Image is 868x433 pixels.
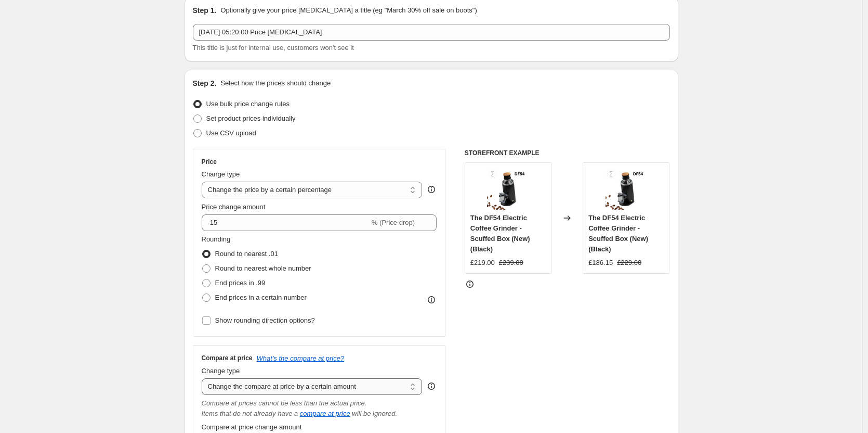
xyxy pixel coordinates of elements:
input: -15 [202,214,370,231]
span: Rounding [202,235,231,243]
span: Round to nearest .01 [215,250,278,258]
span: End prices in .99 [215,279,266,287]
span: The DF54 Electric Coffee Grinder - Scuffed Box (New) (Black) [588,214,648,253]
strike: £229.00 [617,258,641,268]
div: £186.15 [588,258,613,268]
h3: Price [202,158,217,166]
h2: Step 2. [193,78,217,88]
button: What's the compare at price? [257,354,345,362]
span: Change type [202,170,240,178]
img: DF54_80x.png [487,168,529,210]
span: % (Price drop) [372,219,415,226]
span: Show rounding direction options? [215,316,315,324]
i: Compare at prices cannot be less than the actual price. [202,399,367,407]
span: Compare at price change amount [202,423,302,431]
input: 30% off holiday sale [193,24,670,41]
span: Use bulk price change rules [206,100,290,108]
span: Price change amount [202,203,266,211]
span: Change type [202,367,240,375]
h3: Compare at price [202,354,253,362]
span: Set product prices individually [206,114,296,122]
span: Round to nearest whole number [215,264,311,272]
span: End prices in a certain number [215,294,307,301]
h6: STOREFRONT EXAMPLE [465,149,670,157]
span: Use CSV upload [206,129,256,137]
p: Optionally give your price [MEDICAL_DATA] a title (eg "March 30% off sale on boots") [220,5,477,16]
div: help [426,184,437,195]
div: help [426,381,437,391]
strike: £239.00 [499,258,523,268]
span: This title is just for internal use, customers won't see it [193,44,354,52]
p: Select how the prices should change [220,78,331,88]
i: will be ignored. [352,410,397,417]
h2: Step 1. [193,5,217,16]
span: The DF54 Electric Coffee Grinder - Scuffed Box (New) (Black) [470,214,530,253]
img: DF54_80x.png [606,168,647,210]
button: compare at price [300,410,350,417]
div: £219.00 [470,258,495,268]
i: Items that do not already have a [202,410,298,417]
